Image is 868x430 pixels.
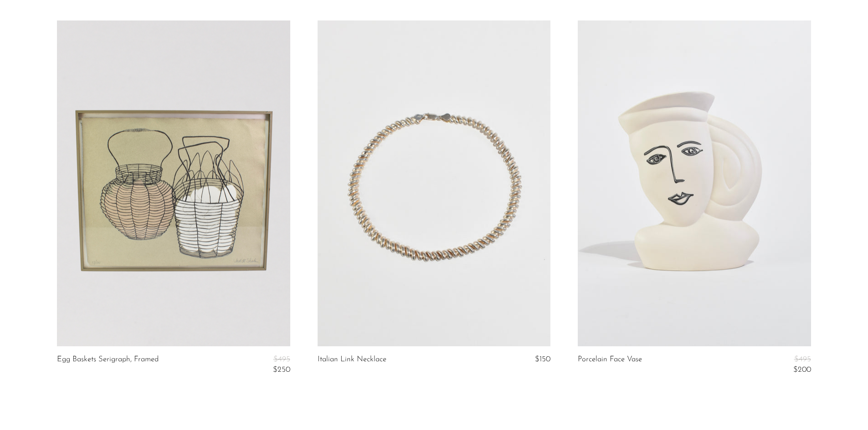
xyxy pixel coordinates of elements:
span: $495 [794,355,811,363]
a: Egg Baskets Serigraph, Framed [57,355,159,374]
span: $150 [535,355,550,363]
span: $250 [273,366,290,374]
a: Italian Link Necklace [318,355,386,364]
span: $495 [273,355,290,363]
a: Porcelain Face Vase [578,355,642,374]
span: $200 [793,366,811,374]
